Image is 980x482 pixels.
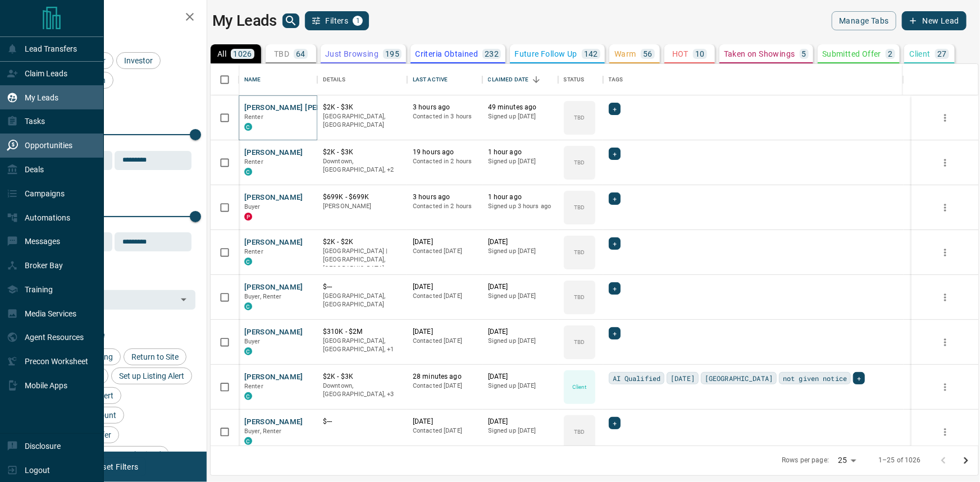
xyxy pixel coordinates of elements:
p: Future Follow Up [514,50,577,58]
span: + [613,328,617,339]
p: Contacted [DATE] [413,426,477,435]
p: TBD [274,50,289,58]
p: 5 [802,50,806,58]
p: 2 [888,50,892,58]
span: Buyer [244,203,261,210]
p: $2K - $3K [323,372,402,382]
button: [PERSON_NAME] [PERSON_NAME] [244,103,364,113]
p: [DATE] [413,417,477,426]
div: + [853,372,865,384]
span: not given notice [783,373,847,384]
p: [DATE] [488,372,553,382]
p: Warm [614,50,636,58]
div: Tags [603,64,904,95]
span: + [613,283,617,294]
p: Just Browsing [325,50,379,58]
div: Status [558,64,603,95]
p: TBD [574,203,585,212]
p: 19 hours ago [413,148,477,157]
p: 27 [937,50,947,58]
span: Return to Site [127,352,183,361]
span: Renter [244,113,263,121]
p: $699K - $699K [323,192,402,202]
p: [DATE] [413,237,477,247]
p: All [217,50,226,58]
p: $310K - $2M [323,327,402,337]
div: + [609,237,621,250]
button: [PERSON_NAME] [244,192,303,203]
span: + [613,103,617,114]
button: [PERSON_NAME] [244,327,303,338]
p: $2K - $3K [323,148,402,157]
p: Signed up [DATE] [488,112,553,121]
h2: Filters [36,11,195,25]
p: 28 minutes ago [413,372,477,382]
p: 56 [643,50,653,58]
div: + [609,282,621,295]
div: Status [564,64,585,95]
p: Signed up 3 hours ago [488,202,553,211]
p: 142 [584,50,598,58]
button: [PERSON_NAME] [244,148,303,158]
span: Set up Listing Alert [115,371,188,380]
button: [PERSON_NAME] [244,282,303,293]
p: $--- [323,282,402,292]
div: Investor [116,52,161,69]
p: Signed up [DATE] [488,426,553,435]
div: condos.ca [244,347,252,355]
span: AI Qualified [613,373,661,384]
p: [DATE] [488,237,553,247]
div: condos.ca [244,123,252,131]
p: Contacted in 2 hours [413,157,477,166]
div: Set up Listing Alert [111,368,192,384]
button: Reset Filters [85,457,145,476]
p: [GEOGRAPHIC_DATA], [GEOGRAPHIC_DATA] [323,112,402,130]
p: [GEOGRAPHIC_DATA] | [GEOGRAPHIC_DATA], [GEOGRAPHIC_DATA] [323,247,402,273]
p: $2K - $3K [323,103,402,112]
p: 195 [385,50,399,58]
div: property.ca [244,213,252,221]
button: Filters1 [305,11,370,30]
span: + [613,238,617,249]
p: Submitted Offer [822,50,881,58]
span: Renter [244,248,263,255]
div: Return to Site [124,348,186,365]
p: $--- [323,417,402,426]
p: [PERSON_NAME] [323,202,402,211]
p: Midtown | Central, Toronto [323,157,402,175]
div: condos.ca [244,258,252,265]
h1: My Leads [212,12,277,30]
p: Client [910,50,931,58]
p: Contacted in 3 hours [413,112,477,121]
div: + [609,327,621,339]
div: Name [244,64,261,95]
div: Details [323,64,345,95]
span: Buyer [244,338,261,345]
p: Signed up [DATE] [488,382,553,391]
p: TBD [574,248,585,256]
span: Renter [244,383,263,390]
p: 64 [296,50,306,58]
span: + [613,417,617,429]
div: + [609,103,621,115]
button: more [937,154,954,171]
div: Claimed Date [488,64,529,95]
p: 49 minutes ago [488,103,553,112]
p: North York, West End, Toronto [323,382,402,399]
p: Signed up [DATE] [488,157,553,166]
div: + [609,417,621,429]
p: Client [572,383,587,391]
p: 1 hour ago [488,148,553,157]
span: + [613,193,617,204]
p: Contacted [DATE] [413,247,477,256]
button: Sort [528,72,544,88]
span: + [857,373,861,384]
div: Name [239,64,317,95]
p: [GEOGRAPHIC_DATA], [GEOGRAPHIC_DATA] [323,292,402,309]
p: Signed up [DATE] [488,292,553,301]
button: search button [282,13,299,28]
button: [PERSON_NAME] [244,237,303,248]
p: 10 [695,50,705,58]
p: [DATE] [488,417,553,426]
span: + [613,148,617,159]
